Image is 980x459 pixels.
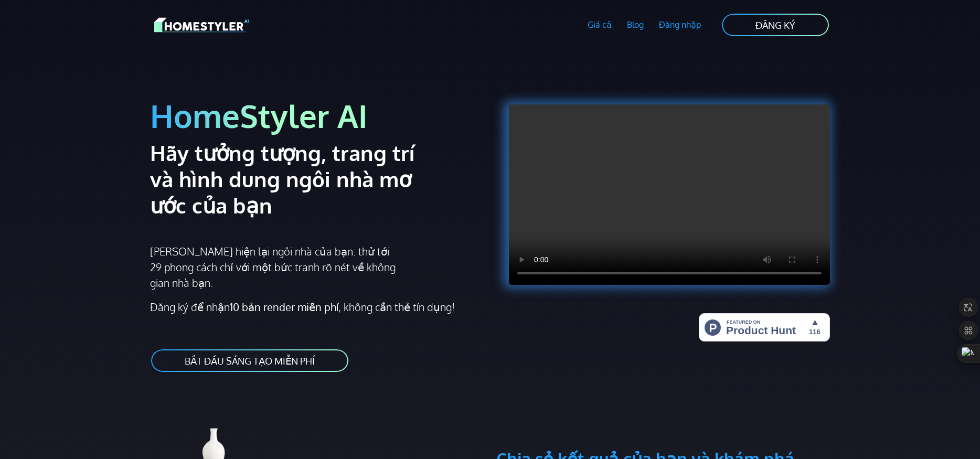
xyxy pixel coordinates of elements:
a: Blog [619,13,651,37]
font: Giá cả [588,19,612,30]
font: , không cần thẻ tín dụng! [338,300,455,314]
a: Giá cả [580,13,620,37]
font: Đăng nhập [659,19,701,30]
a: BẮT ĐẦU SÁNG TẠO MIỄN PHÍ [150,348,349,373]
font: Blog [627,19,644,30]
font: ĐĂNG KÝ [755,19,795,31]
font: 10 bản render miễn phí [230,300,338,314]
a: Đăng nhập [651,13,708,37]
img: Logo AI của HomeStyler [154,16,249,34]
font: Đăng ký để nhận [150,300,230,314]
a: ĐĂNG KÝ [721,13,830,37]
font: BẮT ĐẦU SÁNG TẠO MIỄN PHÍ [185,355,315,367]
img: HomeStyler AI - Thiết kế nội thất dễ dàng: Chỉ một cú nhấp chuột đến ngôi nhà mơ ước của bạn | Să... [699,313,830,341]
font: [PERSON_NAME] hiện lại ngôi nhà của bạn: thử tới 29 phong cách chỉ với một bức tranh rõ nét về kh... [150,244,396,290]
font: HomeStyler AI [150,95,368,135]
font: Hãy tưởng tượng, trang trí và hình dung ngôi nhà mơ ước của bạn [150,140,415,218]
